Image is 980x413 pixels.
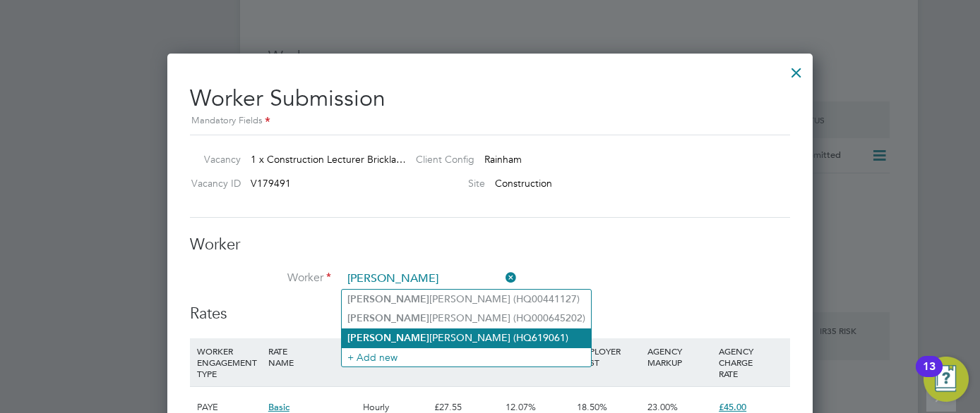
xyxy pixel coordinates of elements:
[251,177,291,190] span: V179491
[190,271,331,285] label: Worker
[495,177,552,190] span: Construction
[405,177,485,190] label: Site
[506,401,536,413] span: 12.07%
[251,153,406,166] span: 1 x Construction Lecturer Brickla…
[347,293,429,305] b: [PERSON_NAME]
[484,153,522,166] span: Rainham
[924,357,969,402] button: Open Resource Center, 13 new notifications
[190,73,790,129] h2: Worker Submission
[342,269,517,290] input: Search for...
[342,290,591,309] li: [PERSON_NAME] (HQ00441127)
[193,338,265,386] div: WORKER ENGAGEMENT TYPE
[644,338,715,375] div: AGENCY MARKUP
[405,153,474,166] label: Client Config
[342,309,591,328] li: [PERSON_NAME] (HQ000645202)
[265,338,359,375] div: RATE NAME
[347,332,429,344] b: [PERSON_NAME]
[190,304,790,324] h3: Rates
[190,113,790,129] div: Mandatory Fields
[647,401,678,413] span: 23.00%
[577,401,607,413] span: 18.50%
[719,401,746,413] span: £45.00
[573,338,645,375] div: EMPLOYER COST
[190,235,790,255] h3: Worker
[923,366,936,385] div: 13
[715,338,787,386] div: AGENCY CHARGE RATE
[268,401,289,413] span: Basic
[184,153,241,166] label: Vacancy
[347,312,429,324] b: [PERSON_NAME]
[184,177,241,190] label: Vacancy ID
[342,328,591,347] li: [PERSON_NAME] (HQ619061)
[342,347,591,366] li: + Add new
